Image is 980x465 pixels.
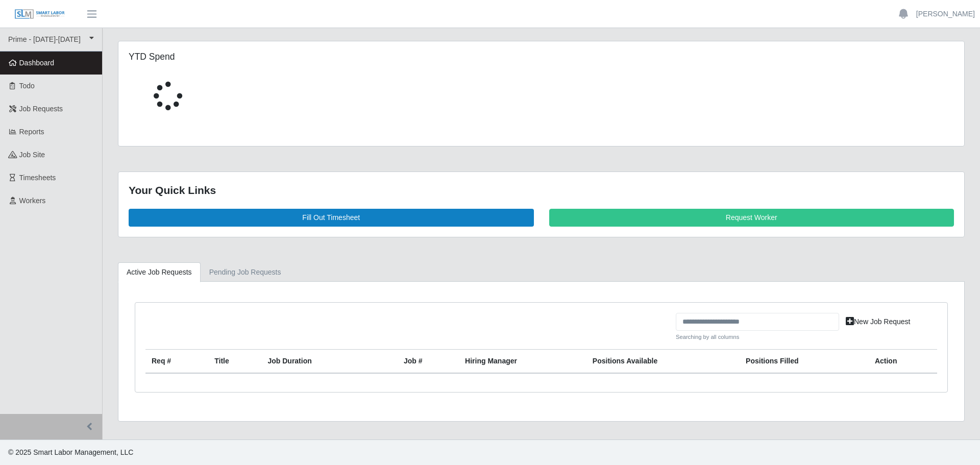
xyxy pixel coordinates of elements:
span: Reports [19,128,44,136]
th: Req # [145,350,208,374]
th: Job Duration [261,350,373,374]
span: Job Requests [19,105,63,113]
img: SLM Logo [14,9,65,20]
a: Active Job Requests [118,262,201,282]
a: Fill Out Timesheet [129,209,534,227]
span: Dashboard [19,59,55,67]
th: Positions Filled [740,350,869,374]
th: Positions Available [586,350,740,374]
th: Action [869,350,937,374]
h5: YTD Spend [129,52,394,62]
span: Timesheets [19,174,56,182]
a: New Job Request [839,313,917,331]
span: job site [19,151,45,159]
th: Job # [398,350,459,374]
a: Pending Job Requests [201,262,290,282]
a: [PERSON_NAME] [916,9,975,19]
a: Request Worker [549,209,954,227]
th: Title [208,350,261,374]
span: Todo [19,82,35,90]
span: © 2025 Smart Labor Management, LLC [8,448,133,456]
span: Workers [19,197,46,205]
small: Searching by all columns [676,333,839,341]
th: Hiring Manager [459,350,586,374]
div: Your Quick Links [129,182,954,199]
